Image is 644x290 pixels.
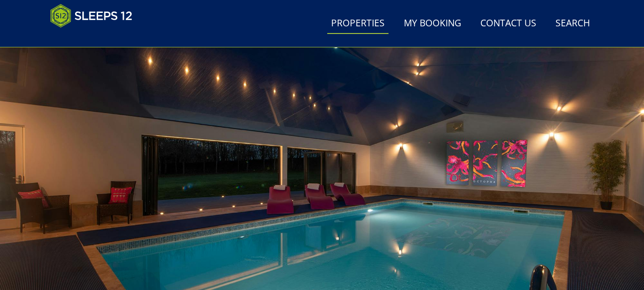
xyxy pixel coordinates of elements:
[50,4,133,28] img: Sleeps 12
[477,13,540,34] a: Contact Us
[552,13,594,34] a: Search
[327,13,389,34] a: Properties
[400,13,465,34] a: My Booking
[45,33,146,42] iframe: Customer reviews powered by Trustpilot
